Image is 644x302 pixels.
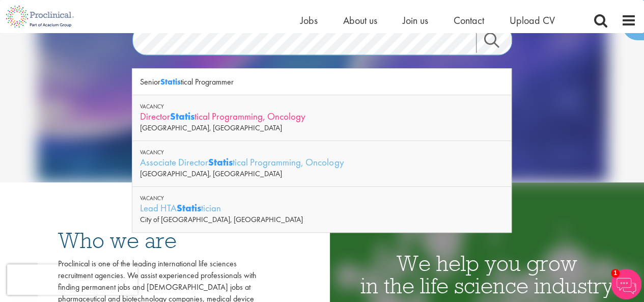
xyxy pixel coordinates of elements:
[208,156,233,169] strong: Statis
[58,229,257,252] h3: Who we are
[177,202,201,214] strong: Statis
[140,202,503,214] div: Lead HTA tician
[140,156,503,169] div: Associate Director tical Programming, Oncology
[170,110,194,123] strong: Statis
[140,103,503,110] div: Vacancy
[140,123,503,133] div: [GEOGRAPHIC_DATA], [GEOGRAPHIC_DATA]
[140,110,503,123] div: Director tical Programming, Oncology
[140,169,503,179] div: [GEOGRAPHIC_DATA], [GEOGRAPHIC_DATA]
[300,14,318,27] a: Jobs
[140,214,503,225] div: City of [GEOGRAPHIC_DATA], [GEOGRAPHIC_DATA]
[140,149,503,156] div: Vacancy
[476,33,520,53] a: Job search submit button
[140,195,503,202] div: Vacancy
[403,14,428,27] a: Join us
[160,76,181,87] strong: Statis
[611,269,620,278] span: 1
[510,14,555,27] a: Upload CV
[343,14,377,27] a: About us
[611,269,641,299] img: Chatbot
[7,264,137,295] iframe: reCAPTCHA
[132,69,511,95] div: Senior tical Programmer
[454,14,484,27] a: Contact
